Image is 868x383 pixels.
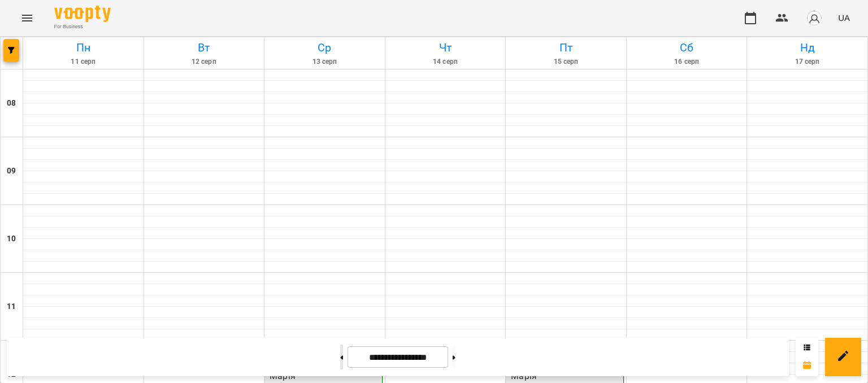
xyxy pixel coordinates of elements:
[749,56,866,67] h6: 17 серп
[507,56,624,67] h6: 15 серп
[628,56,745,67] h6: 16 серп
[146,56,263,67] h6: 12 серп
[806,10,822,26] img: avatar_s.png
[54,6,111,22] img: Voopty Logo
[834,7,854,28] button: UA
[7,165,16,177] h6: 09
[25,56,142,67] h6: 11 серп
[749,39,866,56] h6: Нд
[7,233,16,245] h6: 10
[387,56,504,67] h6: 14 серп
[507,39,624,56] h6: Пт
[7,301,16,313] h6: 11
[838,12,850,24] span: UA
[54,23,111,31] span: For Business
[628,39,745,56] h6: Сб
[146,39,263,56] h6: Вт
[266,39,383,56] h6: Ср
[14,5,41,32] button: Menu
[25,39,142,56] h6: Пн
[387,39,504,56] h6: Чт
[266,56,383,67] h6: 13 серп
[7,97,16,110] h6: 08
